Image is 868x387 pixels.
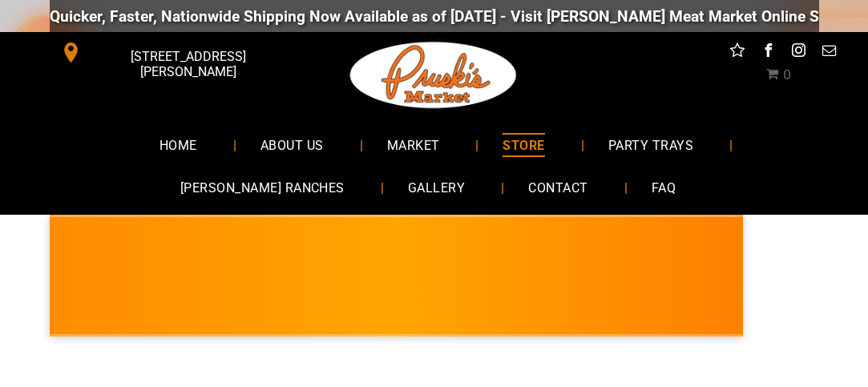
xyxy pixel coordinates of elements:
[135,123,221,166] a: HOME
[363,123,464,166] a: MARKET
[818,40,839,65] a: email
[504,167,612,209] a: CONTACT
[757,40,778,65] a: facebook
[727,40,748,65] a: Social network
[347,32,520,119] img: Pruski-s+Market+HQ+Logo2-1920w.png
[50,40,295,65] a: [STREET_ADDRESS][PERSON_NAME]
[84,41,291,87] span: [STREET_ADDRESS][PERSON_NAME]
[584,123,717,166] a: PARTY TRAYS
[478,123,568,166] a: STORE
[788,40,809,65] a: instagram
[156,167,369,209] a: [PERSON_NAME] RANCHES
[628,167,700,209] a: FAQ
[384,167,489,209] a: GALLERY
[783,67,791,83] span: 0
[236,123,348,166] a: ABOUT US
